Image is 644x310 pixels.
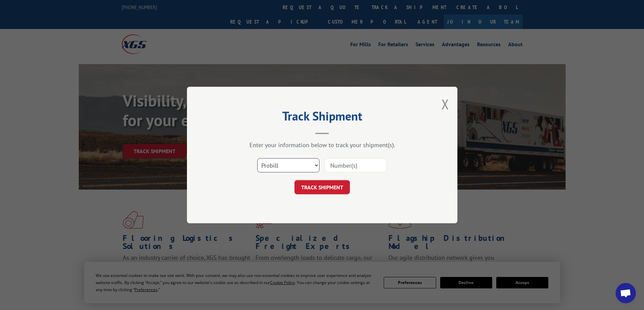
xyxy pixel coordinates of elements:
[221,141,424,149] div: Enter your information below to track your shipment(s).
[616,283,636,303] div: Open chat
[221,111,424,124] h2: Track Shipment
[325,158,387,172] input: Number(s)
[442,95,449,113] button: Close modal
[294,180,350,194] button: TRACK SHIPMENT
